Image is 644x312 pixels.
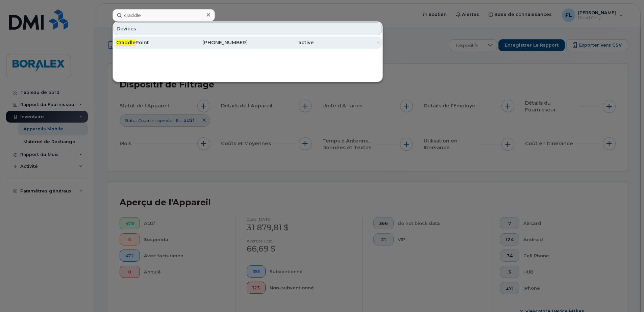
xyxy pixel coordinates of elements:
a: CraddlePoint .[PHONE_NUMBER]active- [114,36,382,49]
div: Point . [116,39,182,46]
div: [PHONE_NUMBER] [182,39,248,46]
div: Devices [114,22,382,35]
span: Craddle [116,40,135,46]
div: active [248,39,314,46]
div: - [314,39,379,46]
